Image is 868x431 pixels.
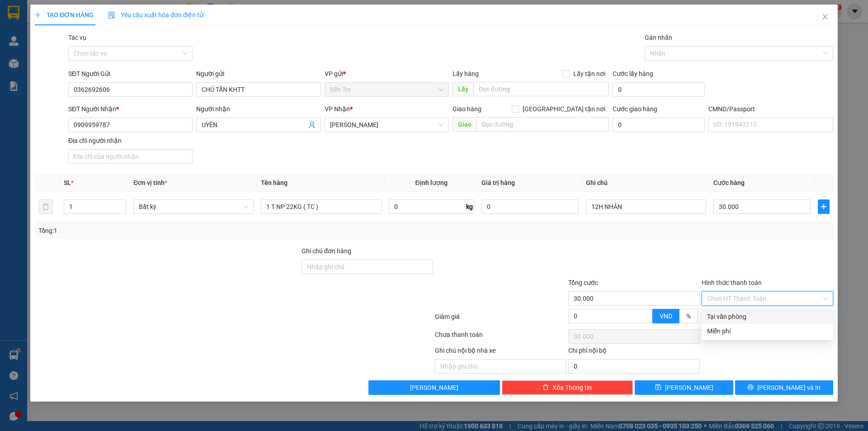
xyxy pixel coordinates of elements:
input: Cước lấy hàng [613,82,705,97]
span: Đơn vị tính [133,179,167,186]
div: Tại văn phòng [707,312,828,322]
div: Tổng: 1 [38,226,335,236]
span: [PERSON_NAME] và In [757,383,821,393]
div: SĐT Người Nhận [68,104,193,114]
span: [PERSON_NAME] [410,383,458,393]
label: Cước lấy hàng [613,70,653,77]
span: VP Nhận [325,105,350,113]
label: Tác vụ [68,34,86,41]
input: 0 [481,199,579,214]
div: Người nhận [196,104,321,114]
span: save [655,384,661,391]
th: Ghi chú [582,174,710,192]
input: Cước giao hàng [613,118,705,132]
input: Nhập ghi chú [435,359,566,374]
span: TẠO ĐƠN HÀNG [35,11,94,19]
input: Địa chỉ của người nhận [68,149,193,164]
span: Bến Tre [330,83,443,96]
span: delete [542,384,549,391]
div: SĐT Người Gửi [68,69,193,79]
span: Giá trị hàng [481,179,515,186]
div: Miễn phí [707,326,828,336]
button: deleteXóa Thông tin [502,380,633,395]
div: VP gửi [325,69,449,79]
div: Địa chỉ người nhận [68,136,193,146]
span: [GEOGRAPHIC_DATA] tận nơi [519,104,609,114]
span: plus [818,203,829,210]
button: [PERSON_NAME] [368,380,500,395]
input: Ghi Chú [586,199,706,214]
span: Lấy hàng [453,70,479,77]
span: printer [747,384,754,391]
input: Ghi chú đơn hàng [302,260,433,274]
div: CMND/Passport [708,104,833,114]
span: Giao hàng [453,105,481,113]
span: Lấy tận nơi [570,69,609,79]
label: Gán nhãn [645,34,672,41]
span: VND [660,313,672,320]
span: close [821,13,829,20]
label: Hình thức thanh toán [702,279,762,286]
span: Cước hàng [713,179,745,186]
span: Tổng cước [568,279,598,286]
button: Close [812,5,838,30]
span: Hồ Chí Minh [330,118,443,132]
span: kg [465,199,474,214]
input: Dọc đường [476,117,609,132]
span: SL [64,179,71,186]
img: icon [108,12,115,19]
span: Giao [453,117,476,132]
span: [PERSON_NAME] [665,383,713,393]
button: delete [38,199,53,214]
span: plus [35,12,41,18]
span: Bất kỳ [139,200,248,213]
button: printer[PERSON_NAME] và In [735,380,833,395]
span: Lấy [453,82,473,96]
span: user-add [308,121,316,128]
input: Dọc đường [473,82,609,96]
div: Chưa thanh toán [434,330,567,346]
span: % [686,313,691,320]
div: Chi phí nội bộ [568,346,700,359]
span: Yêu cầu xuất hóa đơn điện tử [108,11,203,19]
span: Tên hàng [261,179,288,186]
span: Định lượng [415,179,448,186]
button: plus [818,199,830,214]
div: Giảm giá [434,312,567,327]
label: Ghi chú đơn hàng [302,247,351,255]
button: save[PERSON_NAME] [635,380,733,395]
input: VD: Bàn, Ghế [261,199,381,214]
span: Xóa Thông tin [552,383,592,393]
label: Cước giao hàng [613,105,657,113]
div: Ghi chú nội bộ nhà xe [435,346,566,359]
div: Người gửi [196,69,321,79]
